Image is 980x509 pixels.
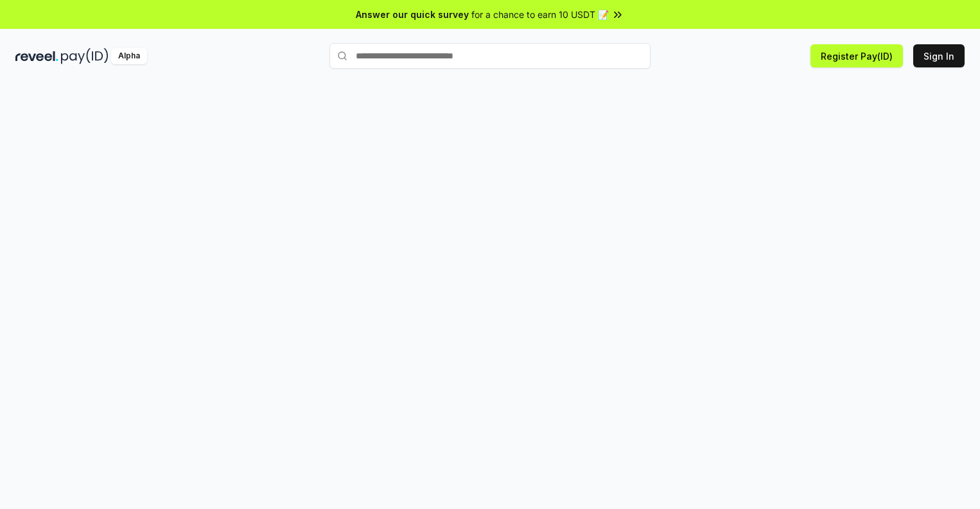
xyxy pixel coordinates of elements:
[471,8,609,21] span: for a chance to earn 10 USDT 📝
[61,48,109,64] img: pay_id
[111,48,147,64] div: Alpha
[356,8,469,21] span: Answer our quick survey
[913,44,965,67] button: Sign In
[15,48,58,64] img: reveel_dark
[810,44,903,67] button: Register Pay(ID)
